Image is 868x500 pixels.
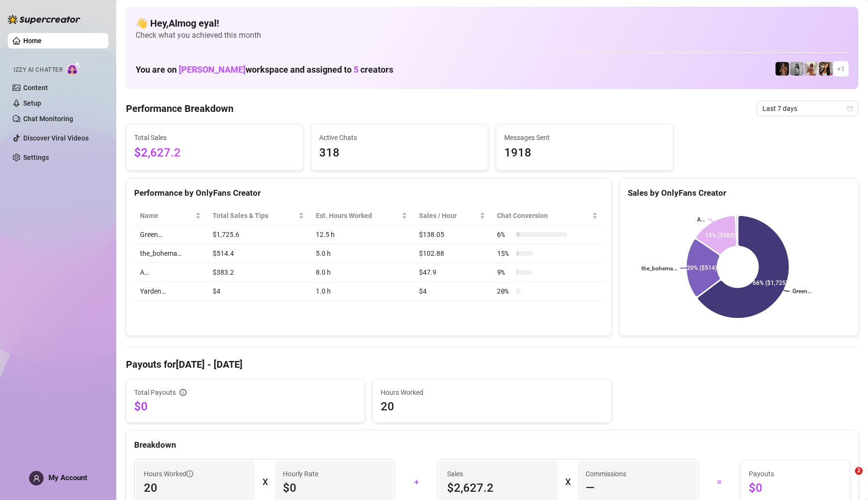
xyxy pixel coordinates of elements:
img: Green [805,62,818,76]
td: the_bohema… [134,244,207,263]
span: Messages Sent [504,132,665,143]
span: 1918 [504,144,665,162]
span: Payouts [749,469,842,479]
th: Total Sales & Tips [207,206,310,225]
span: info-circle [180,389,186,396]
span: $0 [749,480,842,496]
span: $2,627.2 [134,144,295,162]
td: $4 [207,282,310,301]
span: Total Payouts [134,387,176,398]
div: Breakdown [134,438,850,452]
span: calendar [847,106,853,111]
td: 1.0 h [310,282,413,301]
img: A [790,62,804,76]
span: 5 [354,64,358,75]
div: = [704,474,735,490]
td: $514.4 [207,244,310,263]
span: 318 [319,144,480,162]
span: Total Sales & Tips [213,210,296,221]
span: 20 [381,399,603,414]
span: 20 % [497,286,512,297]
td: $138.05 [413,225,491,244]
span: $0 [134,399,356,414]
span: 15 % [497,248,512,259]
span: 20 [144,480,247,496]
span: — [586,480,595,496]
span: Sales [447,469,550,479]
article: Hourly Rate [283,469,318,479]
th: Name [134,206,207,225]
h1: You are on workspace and assigned to creators [136,64,393,75]
a: Discover Viral Videos [23,134,89,142]
span: info-circle [186,470,193,477]
td: Yarden… [134,282,207,301]
div: X [565,474,570,490]
span: $2,627.2 [447,480,550,496]
span: 6 % [497,229,512,240]
text: Green… [792,288,811,295]
span: $0 [283,480,386,496]
img: the_bohema [775,62,789,76]
span: Last 7 days [762,101,852,116]
span: Chat Conversion [497,210,589,221]
div: X [263,474,267,490]
div: + [401,474,432,490]
div: Performance by OnlyFans Creator [134,187,604,200]
h4: 👋 Hey, Almog eyal ! [136,16,849,30]
div: Est. Hours Worked [316,210,400,221]
span: Hours Worked [144,469,193,479]
text: A… [697,216,705,223]
span: user [33,475,40,482]
img: AdelDahan [819,62,833,76]
span: Sales / Hour [419,210,478,221]
article: Commissions [586,469,626,479]
span: My Account [48,473,87,482]
a: Home [23,37,42,45]
td: 12.5 h [310,225,413,244]
span: 2 [855,467,863,475]
text: the_bohema… [641,265,677,272]
a: Chat Monitoring [23,115,73,123]
td: $1,725.6 [207,225,310,244]
span: Check what you achieved this month [136,30,849,41]
span: Name [140,210,193,221]
span: Active Chats [319,132,480,143]
span: + 1 [837,63,845,74]
td: 5.0 h [310,244,413,263]
th: Chat Conversion [491,206,603,225]
h4: Performance Breakdown [126,102,233,115]
span: [PERSON_NAME] [179,64,246,75]
td: 8.0 h [310,263,413,282]
th: Sales / Hour [413,206,491,225]
td: $4 [413,282,491,301]
span: Izzy AI Chatter [14,65,62,75]
div: Sales by OnlyFans Creator [628,187,850,200]
iframe: Intercom live chat [835,467,858,490]
a: Setup [23,99,41,107]
td: A… [134,263,207,282]
a: Settings [23,154,49,161]
td: $102.88 [413,244,491,263]
img: logo-BBDzfeDw.svg [8,15,80,24]
td: $383.2 [207,263,310,282]
a: Content [23,84,48,92]
h4: Payouts for [DATE] - [DATE] [126,358,858,371]
span: Hours Worked [381,387,603,398]
span: Total Sales [134,132,295,143]
td: Green… [134,225,207,244]
span: 9 % [497,267,512,278]
td: $47.9 [413,263,491,282]
img: AI Chatter [66,62,81,76]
